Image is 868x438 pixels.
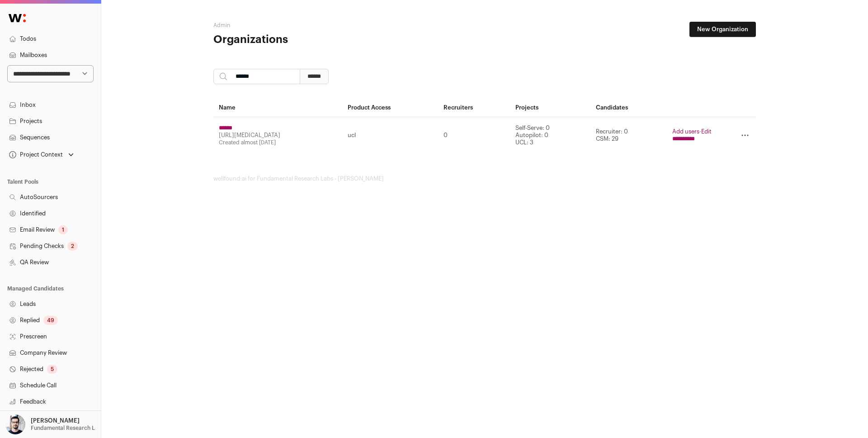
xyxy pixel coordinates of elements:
img: Wellfound [4,9,31,27]
p: Fundamental Research Labs [31,424,104,432]
a: Admin [213,23,230,28]
div: 2 [67,242,78,251]
th: Projects [510,99,590,117]
th: Recruiters [438,99,510,117]
img: 10051957-medium_jpg [5,414,25,434]
div: 49 [43,316,58,325]
td: · [667,117,717,154]
div: Created almost [DATE] [219,139,337,146]
div: 5 [47,365,57,374]
th: Product Access [342,99,438,117]
a: Add users [672,129,699,134]
button: Open dropdown [7,148,75,161]
a: [URL][MEDICAL_DATA] [219,132,280,138]
a: New Organization [689,22,756,37]
div: 1 [58,225,68,234]
footer: wellfound:ai for Fundamental Research Labs - [PERSON_NAME] [213,175,756,182]
td: ucl [342,117,438,154]
td: Self-Serve: 0 Autopilot: 0 UCL: 3 [510,117,590,154]
td: Recruiter: 0 CSM: 29 [590,117,667,154]
button: Open dropdown [4,414,97,434]
th: Candidates [590,99,667,117]
div: Project Context [7,151,63,158]
a: Edit [701,129,712,134]
p: [PERSON_NAME] [31,417,80,424]
h1: Organizations [213,33,394,47]
td: 0 [438,117,510,154]
th: Name [213,99,342,117]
